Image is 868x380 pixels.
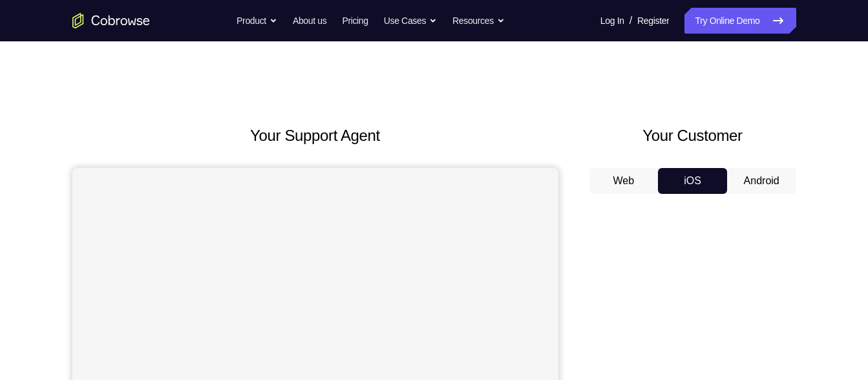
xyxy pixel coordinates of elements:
[600,8,624,34] a: Log In
[637,8,669,34] a: Register
[630,13,632,28] span: /
[684,8,796,34] a: Try Online Demo
[727,168,796,194] button: Android
[589,124,796,147] h2: Your Customer
[452,8,505,34] button: Resources
[237,8,277,34] button: Product
[293,8,326,34] a: About us
[72,124,558,147] h2: Your Support Agent
[384,8,437,34] button: Use Cases
[342,8,368,34] a: Pricing
[589,168,659,194] button: Web
[658,168,727,194] button: iOS
[72,13,150,28] a: Go to the home page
